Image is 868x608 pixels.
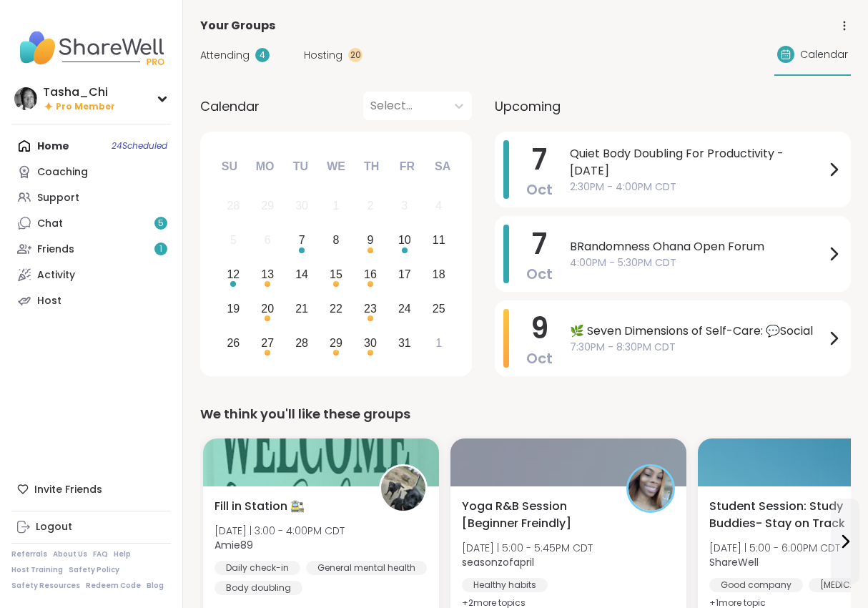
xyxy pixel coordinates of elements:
span: Oct [526,264,553,284]
span: [DATE] | 5:00 - 5:45PM CDT [462,541,593,555]
div: Tu [285,151,316,182]
div: Not available Sunday, October 5th, 2025 [218,225,249,256]
a: Activity [11,262,171,288]
a: Host [11,288,171,313]
a: Safety Resources [11,581,80,591]
div: Choose Saturday, November 1st, 2025 [423,328,454,358]
div: 28 [295,333,308,353]
span: [DATE] | 5:00 - 6:00PM CDT [709,541,840,555]
div: Choose Monday, October 20th, 2025 [252,293,283,324]
div: 31 [398,333,411,353]
div: Support [37,191,79,205]
div: 27 [261,333,274,353]
div: Choose Saturday, October 25th, 2025 [423,293,454,324]
div: Choose Wednesday, October 29th, 2025 [321,328,352,358]
div: 30 [364,333,377,353]
a: Redeem Code [86,581,141,591]
div: Tasha_Chi [43,84,115,100]
div: Su [214,151,245,182]
a: Host Training [11,565,63,575]
span: 7 [532,224,547,264]
span: Upcoming [495,97,561,116]
img: Amie89 [381,466,425,511]
div: Choose Monday, October 13th, 2025 [252,260,283,290]
div: Not available Tuesday, September 30th, 2025 [287,191,317,222]
div: Activity [37,268,75,283]
div: Not available Saturday, October 4th, 2025 [423,191,454,222]
span: 🌿 Seven Dimensions of Self-Care: 💬Social [570,323,825,340]
div: Choose Saturday, October 18th, 2025 [423,260,454,290]
b: Amie89 [214,538,253,552]
div: Choose Tuesday, October 21st, 2025 [287,293,317,324]
div: 29 [261,196,274,215]
a: Chat5 [11,210,171,236]
div: 22 [330,299,342,318]
div: 23 [364,299,377,318]
span: Quiet Body Doubling For Productivity - [DATE] [570,145,825,180]
span: BRandomness Ohana Open Forum [570,238,825,255]
div: Not available Friday, October 3rd, 2025 [389,191,420,222]
div: 4 [435,196,442,215]
div: 25 [433,299,445,318]
div: Choose Friday, October 24th, 2025 [389,293,420,324]
img: ShareWell Nav Logo [11,23,171,73]
div: 29 [330,333,342,353]
div: Choose Thursday, October 9th, 2025 [355,225,386,256]
a: Friends1 [11,236,171,262]
div: 4 [255,48,270,62]
div: 20 [348,48,363,62]
div: Choose Sunday, October 26th, 2025 [218,328,249,358]
div: 8 [333,230,340,250]
div: Choose Monday, October 27th, 2025 [252,328,283,358]
div: Logout [36,520,72,534]
span: Calendar [200,97,260,116]
div: Not available Thursday, October 2nd, 2025 [355,191,386,222]
div: 21 [295,299,308,318]
b: seasonzofapril [462,555,534,569]
img: Tasha_Chi [14,87,37,110]
span: Fill in Station 🚉 [214,498,305,515]
div: 17 [398,265,411,284]
a: Support [11,185,171,210]
span: 7 [532,139,547,180]
a: Logout [11,514,171,540]
div: General mental health [306,561,427,575]
div: Not available Monday, September 29th, 2025 [252,191,283,222]
div: Choose Tuesday, October 7th, 2025 [287,225,317,256]
div: 18 [433,265,445,284]
div: Choose Sunday, October 12th, 2025 [218,260,249,290]
span: 2:30PM - 4:00PM CDT [570,180,825,195]
div: 1 [333,196,340,215]
div: Choose Tuesday, October 28th, 2025 [287,328,317,358]
div: Choose Friday, October 17th, 2025 [389,260,420,290]
div: Choose Tuesday, October 14th, 2025 [287,260,317,290]
div: Not available Wednesday, October 1st, 2025 [321,191,352,222]
div: Not available Sunday, September 28th, 2025 [218,191,249,222]
div: month 2025-10 [216,189,455,360]
div: 28 [227,196,240,215]
span: Yoga R&B Session [Beginner Freindly] [462,498,611,532]
div: Good company [709,578,803,592]
div: Host [37,294,61,308]
div: Coaching [37,165,88,180]
span: Hosting [304,48,342,63]
span: 5 [158,217,164,230]
span: 4:00PM - 5:30PM CDT [570,255,825,270]
div: 20 [261,299,274,318]
div: Th [356,151,388,182]
div: Choose Thursday, October 30th, 2025 [355,328,386,358]
span: Attending [200,48,250,63]
div: 3 [401,196,408,215]
a: Referrals [11,549,47,559]
div: 19 [227,299,240,318]
span: Oct [526,180,553,200]
div: Choose Thursday, October 16th, 2025 [355,260,386,290]
div: 10 [398,230,411,250]
div: Sa [427,151,458,182]
div: Not available Monday, October 6th, 2025 [252,225,283,256]
div: Choose Thursday, October 23rd, 2025 [355,293,386,324]
div: 11 [433,230,445,250]
span: 9 [531,308,548,348]
div: Fr [391,151,423,182]
div: 15 [330,265,342,284]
